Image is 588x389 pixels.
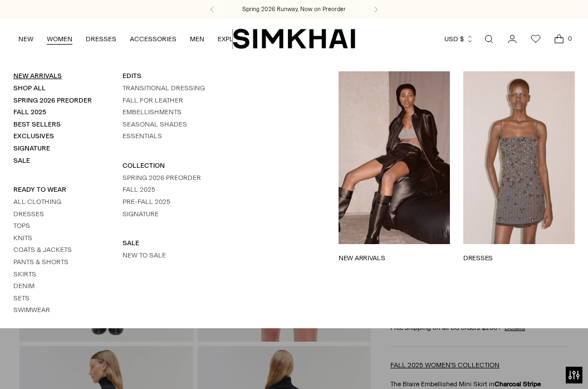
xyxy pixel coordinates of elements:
[242,5,346,14] a: Spring 2026 Runway, Now on Preorder
[548,28,570,50] a: Open cart modal
[218,27,247,51] a: EXPLORE
[233,28,355,50] a: SIMKHAI
[565,33,575,43] span: 0
[18,27,33,51] a: NEW
[130,27,177,51] a: ACCESSORIES
[478,28,500,50] a: Open search modal
[501,28,523,50] a: Go to the account page
[86,27,116,51] a: DRESSES
[47,27,72,51] a: WOMEN
[190,27,204,51] a: MEN
[444,27,474,51] button: USD $
[525,28,547,50] a: Wishlist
